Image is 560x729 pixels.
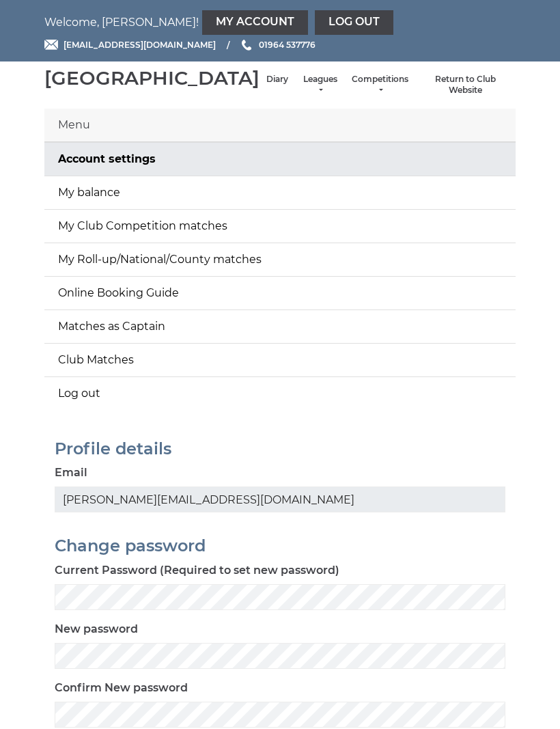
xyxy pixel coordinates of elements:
[55,680,188,696] label: Confirm New password
[44,344,516,376] a: Club Matches
[44,277,516,310] a: Online Booking Guide
[352,74,408,96] a: Competitions
[55,465,87,481] label: Email
[422,74,509,96] a: Return to Club Website
[315,10,393,35] a: Log out
[44,68,260,89] div: [GEOGRAPHIC_DATA]
[55,621,138,637] label: New password
[242,40,251,51] img: Phone us
[44,176,516,209] a: My balance
[44,243,516,276] a: My Roll-up/National/County matches
[44,10,516,35] nav: Welcome, [PERSON_NAME]!
[44,310,516,343] a: Matches as Captain
[302,74,338,96] a: Leagues
[44,210,516,243] a: My Club Competition matches
[44,40,58,50] img: Email
[64,40,216,50] span: [EMAIL_ADDRESS][DOMAIN_NAME]
[202,10,308,35] a: My Account
[55,537,505,555] h2: Change password
[44,38,216,51] a: Email [EMAIL_ADDRESS][DOMAIN_NAME]
[240,38,316,51] a: Phone us 01964 537776
[44,143,516,176] a: Account settings
[266,74,288,85] a: Diary
[44,109,516,142] div: Menu
[259,40,316,50] span: 01964 537776
[44,377,516,410] a: Log out
[55,440,505,458] h2: Profile details
[55,562,339,579] label: Current Password (Required to set new password)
